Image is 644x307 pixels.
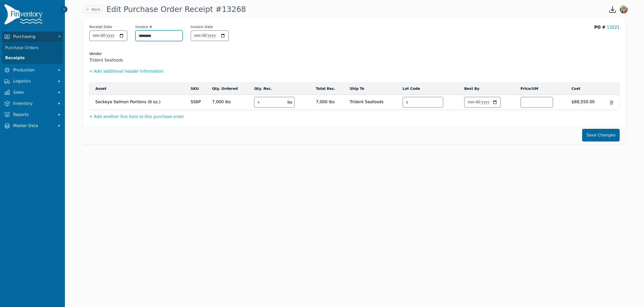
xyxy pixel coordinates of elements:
[350,97,396,105] span: Trident Seafoods
[212,97,248,105] span: 7,000 lbs
[400,83,461,95] th: Lot Code
[2,110,63,120] button: Reports
[13,78,54,84] span: Logistics
[347,83,399,95] th: Ship To
[13,67,54,73] span: Production
[582,129,620,141] button: Save Changes
[620,5,628,13] img: Sera Wheeler
[191,24,213,29] label: Invoice Date
[2,87,63,97] button: Sales
[13,123,54,129] span: Master Data
[188,95,209,110] td: SS6P
[95,97,185,105] span: Sockeye Salmon Portions (6 oz.)
[3,53,62,63] a: Receipts
[571,97,604,105] span: $88,550.00
[251,83,313,95] th: Qty. Rec.
[4,4,45,27] img: Finventory
[89,114,184,120] button: + Add another line item to this purchase order
[607,25,620,30] a: 13221
[89,24,112,29] label: Receipt Date
[313,95,347,107] td: 7,000 lbs
[2,121,63,131] button: Master Data
[13,112,54,118] span: Reports
[13,34,54,40] span: Purchasing
[83,6,102,13] a: Back
[461,83,517,95] th: Best By
[89,83,188,95] th: Asset
[313,83,347,95] th: Total Rec.
[106,5,246,14] h1: Edit Purchase Order Receipt #13268
[188,83,209,95] th: SKU
[89,57,620,63] span: Trident Seafoods
[13,89,54,95] span: Sales
[89,51,620,56] div: Vendor
[285,100,294,105] div: lbs
[517,83,568,95] th: Price/UM
[209,83,251,95] th: Qty. Ordered
[13,100,54,107] span: Inventory
[609,100,614,105] button: Remove
[2,32,63,42] button: Purchasing
[2,65,63,75] button: Production
[2,98,63,109] button: Inventory
[594,25,605,30] span: PO #
[3,43,62,53] a: Purchase Orders
[2,76,63,86] button: Logistics
[568,83,607,95] th: Cost
[135,24,152,29] label: Invoice #
[89,68,164,74] button: + Add additional header information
